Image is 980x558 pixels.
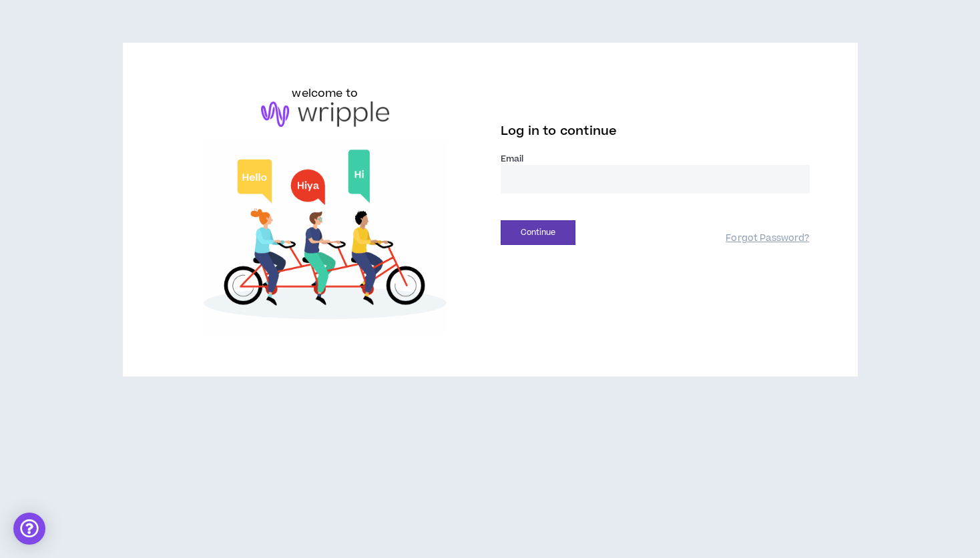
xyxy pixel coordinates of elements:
[501,220,575,245] button: Continue
[501,153,810,165] label: Email
[261,101,389,127] img: logo-brand.png
[501,123,617,139] span: Log in to continue
[726,232,809,245] a: Forgot Password?
[171,140,480,334] img: Welcome to Wripple
[292,85,358,101] h6: welcome to
[13,513,45,545] div: Open Intercom Messenger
